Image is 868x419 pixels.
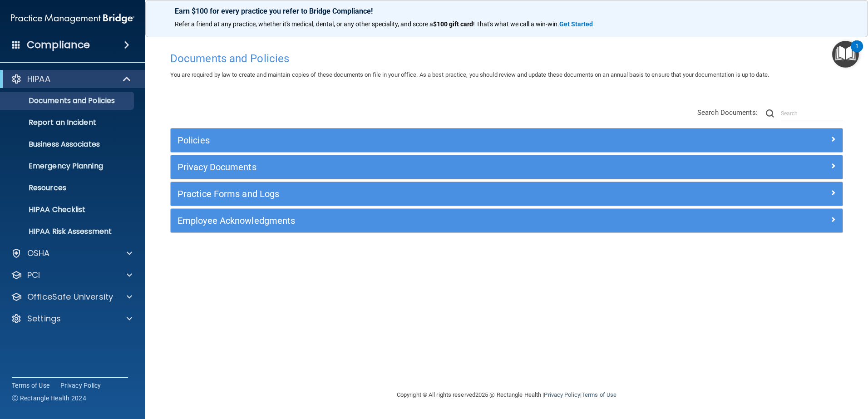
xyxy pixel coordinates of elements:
span: Search Documents: [697,108,758,117]
span: You are required by law to create and maintain copies of these documents on file in your office. ... [170,71,769,78]
a: Terms of Use [12,381,49,390]
div: 1 [855,46,858,58]
p: Settings [27,313,61,324]
a: Privacy Policy [544,391,580,398]
h5: Policies [178,135,668,145]
h4: Compliance [27,39,90,51]
p: HIPAA Risk Assessment [6,227,130,236]
input: Search [781,107,843,120]
p: OfficeSafe University [27,291,113,302]
img: ic-search.3b580494.png [766,109,774,118]
p: Report an Incident [6,118,130,127]
strong: $100 gift card [433,20,473,28]
p: PCI [27,270,40,281]
a: OfficeSafe University [11,291,132,302]
a: PCI [11,270,132,281]
a: Practice Forms and Logs [178,187,836,201]
div: Copyright © All rights reserved 2025 @ Rectangle Health | | [341,380,672,409]
strong: Get Started [559,20,593,28]
h5: Privacy Documents [178,162,668,172]
p: Documents and Policies [6,96,130,105]
button: Open Resource Center, 1 new notification [832,41,859,68]
a: Settings [11,313,132,324]
p: Earn $100 for every practice you refer to Bridge Compliance! [175,7,838,15]
p: HIPAA [27,74,50,84]
a: Privacy Policy [60,381,101,390]
span: ! That's what we call a win-win. [473,20,559,28]
a: Terms of Use [582,391,616,398]
a: Privacy Documents [178,160,836,174]
h5: Employee Acknowledgments [178,216,668,226]
p: HIPAA Checklist [6,205,130,214]
a: HIPAA [11,74,132,84]
a: OSHA [11,248,132,259]
span: Ⓒ Rectangle Health 2024 [12,394,86,403]
a: Get Started [559,20,594,28]
a: Policies [178,133,836,148]
img: PMB logo [11,10,134,28]
p: OSHA [27,248,50,259]
a: Employee Acknowledgments [178,213,836,228]
p: Resources [6,183,130,192]
h5: Practice Forms and Logs [178,189,668,199]
span: Refer a friend at any practice, whether it's medical, dental, or any other speciality, and score a [175,20,433,28]
h4: Documents and Policies [170,53,843,64]
p: Business Associates [6,140,130,149]
p: Emergency Planning [6,162,130,171]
